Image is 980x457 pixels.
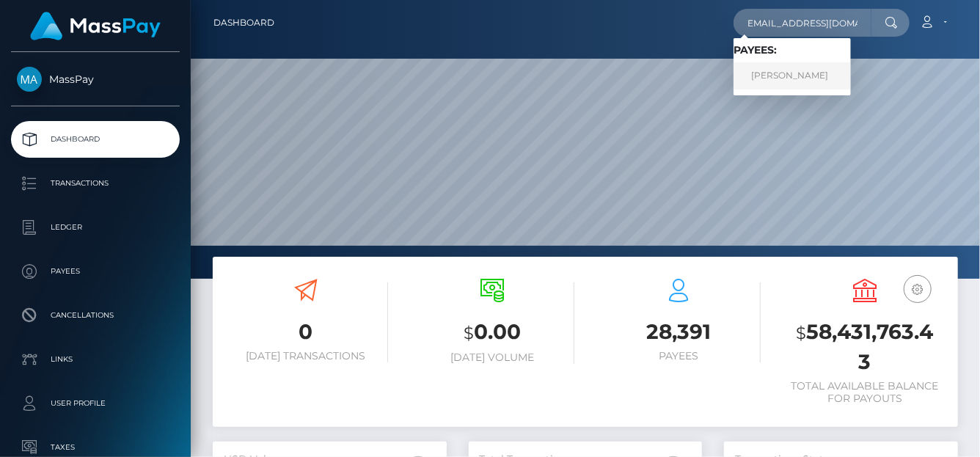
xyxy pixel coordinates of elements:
a: Cancellations [11,297,180,334]
p: Transactions [17,172,174,194]
img: MassPay Logo [30,12,161,40]
a: [PERSON_NAME] [734,62,851,89]
a: Transactions [11,165,180,202]
h3: 58,431,763.43 [783,318,947,376]
input: Search... [734,9,871,37]
h3: 0 [224,318,388,346]
p: Payees [17,260,174,282]
small: $ [464,323,474,343]
img: MassPay [17,67,42,92]
a: Links [11,341,180,378]
p: Ledger [17,216,174,238]
h3: 0.00 [410,318,574,348]
h3: 28,391 [596,318,761,346]
span: MassPay [11,73,180,86]
h6: [DATE] Transactions [224,350,388,362]
h6: Payees: [734,44,851,56]
small: $ [797,323,807,343]
h6: [DATE] Volume [410,351,574,364]
a: User Profile [11,385,180,422]
h6: Payees [596,350,761,362]
h6: Total Available Balance for Payouts [783,380,947,405]
p: Cancellations [17,304,174,326]
a: Payees [11,253,180,290]
a: Dashboard [11,121,180,158]
p: Dashboard [17,128,174,150]
p: User Profile [17,392,174,414]
a: Ledger [11,209,180,246]
p: Links [17,348,174,370]
a: Dashboard [213,7,274,38]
